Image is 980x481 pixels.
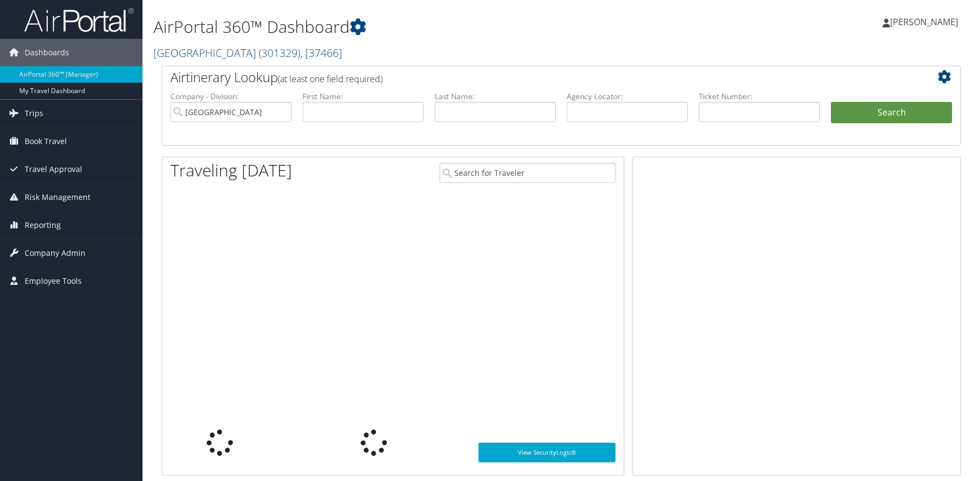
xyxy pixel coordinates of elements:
label: Company - Division: [170,91,292,102]
span: [PERSON_NAME] [890,16,958,28]
span: (at least one field required) [278,73,383,85]
input: Search for Traveler [440,163,616,183]
span: Trips [25,100,43,127]
img: airportal-logo.png [24,7,134,33]
span: Employee Tools [25,267,82,295]
label: First Name: [303,91,424,102]
span: Travel Approval [25,156,82,183]
span: Risk Management [25,184,90,211]
label: Agency Locator: [567,91,688,102]
label: Last Name: [435,91,556,102]
label: Ticket Number: [699,91,820,102]
span: Book Travel [25,128,67,155]
span: , [ 37466 ] [300,45,342,60]
h2: Airtinerary Lookup [170,68,886,87]
h1: AirPortal 360™ Dashboard [153,15,697,38]
span: Company Admin [25,239,86,267]
button: Search [831,102,952,124]
span: Dashboards [25,39,69,66]
a: [GEOGRAPHIC_DATA] [153,45,342,60]
a: View SecurityLogic® [478,443,616,462]
a: [PERSON_NAME] [882,5,969,38]
span: ( 301329 ) [259,45,300,60]
h1: Traveling [DATE] [170,159,292,182]
span: Reporting [25,211,61,239]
